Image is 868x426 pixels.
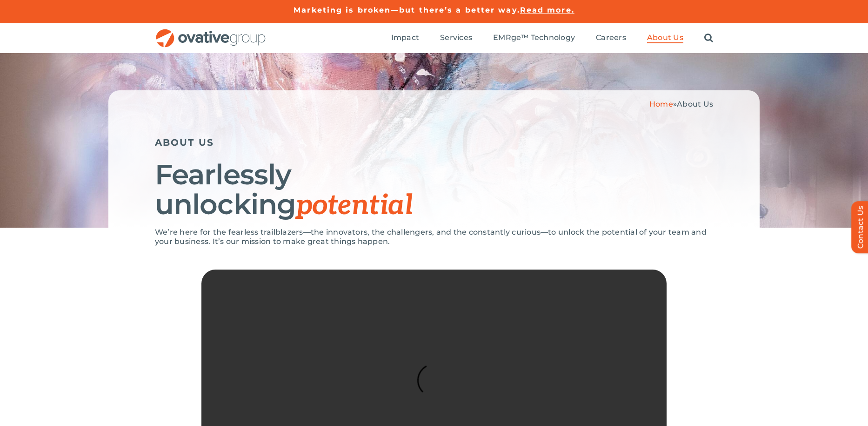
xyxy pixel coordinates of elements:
[647,33,683,42] span: About Us
[596,33,626,42] span: Careers
[649,100,713,108] span: »
[155,228,713,246] p: We’re here for the fearless trailblazers—the innovators, the challengers, and the constantly curi...
[155,160,713,221] h1: Fearlessly unlocking
[649,100,673,108] a: Home
[677,100,713,108] span: About Us
[155,137,713,148] h5: ABOUT US
[391,33,419,43] a: Impact
[596,33,626,43] a: Careers
[155,28,267,37] a: OG_Full_horizontal_RGB
[391,23,713,53] nav: Menu
[440,33,472,42] span: Services
[647,33,683,43] a: About Us
[493,33,575,42] span: EMRge™ Technology
[391,33,419,42] span: Impact
[493,33,575,43] a: EMRge™ Technology
[294,6,520,14] a: Marketing is broken—but there’s a better way.
[520,6,574,14] a: Read more.
[704,33,713,43] a: Search
[440,33,472,43] a: Services
[296,189,413,223] span: potential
